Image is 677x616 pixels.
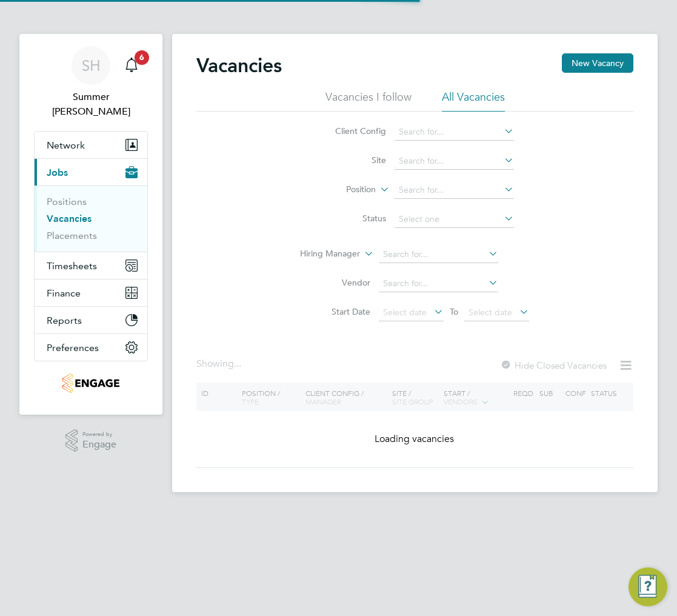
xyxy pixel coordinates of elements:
[379,246,498,263] input: Search for...
[47,315,82,326] span: Reports
[34,46,148,119] a: SHSummer [PERSON_NAME]
[135,50,149,65] span: 6
[47,167,68,178] span: Jobs
[47,260,97,272] span: Timesheets
[379,275,498,292] input: Search for...
[196,358,244,370] div: Showing
[325,90,412,112] li: Vacancies I follow
[35,334,147,361] button: Preferences
[62,373,119,393] img: romaxrecruitment-logo-retina.png
[395,124,514,141] input: Search for...
[500,360,607,371] label: Hide Closed Vacancies
[47,287,81,299] span: Finance
[47,196,87,207] a: Positions
[35,159,147,186] button: Jobs
[301,306,370,317] label: Start Date
[19,34,162,415] nav: Main navigation
[562,53,633,73] button: New Vacancy
[35,252,147,279] button: Timesheets
[47,213,92,224] a: Vacancies
[34,373,148,393] a: Go to home page
[383,307,427,318] span: Select date
[306,184,376,196] label: Position
[119,46,144,85] a: 6
[34,90,148,119] span: Summer Hadden
[82,58,101,73] span: SH
[316,213,386,224] label: Status
[82,440,116,450] span: Engage
[82,429,116,440] span: Powered by
[395,211,514,228] input: Select one
[65,429,117,452] a: Powered byEngage
[47,230,97,241] a: Placements
[301,277,370,288] label: Vendor
[290,248,360,260] label: Hiring Manager
[35,186,147,252] div: Jobs
[629,567,667,606] button: Engage Resource Center
[35,280,147,306] button: Finance
[395,153,514,170] input: Search for...
[442,90,505,112] li: All Vacancies
[316,155,386,166] label: Site
[469,307,512,318] span: Select date
[234,358,241,370] span: ...
[35,132,147,158] button: Network
[47,342,99,353] span: Preferences
[196,53,282,78] h2: Vacancies
[47,139,85,151] span: Network
[35,307,147,333] button: Reports
[395,182,514,199] input: Search for...
[446,304,462,320] span: To
[316,126,386,136] label: Client Config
